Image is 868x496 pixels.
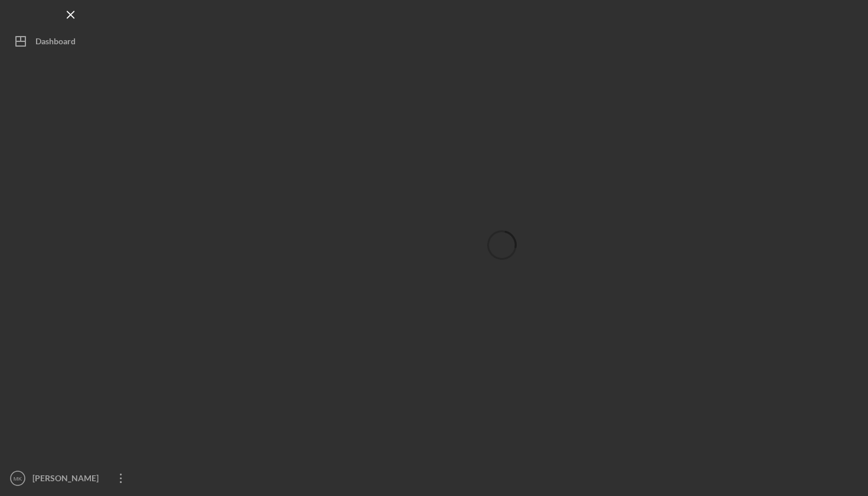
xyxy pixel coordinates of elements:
[6,466,136,490] button: MK[PERSON_NAME]
[6,30,136,53] button: Dashboard
[30,466,106,493] div: [PERSON_NAME]
[14,475,22,482] text: MK
[35,30,76,56] div: Dashboard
